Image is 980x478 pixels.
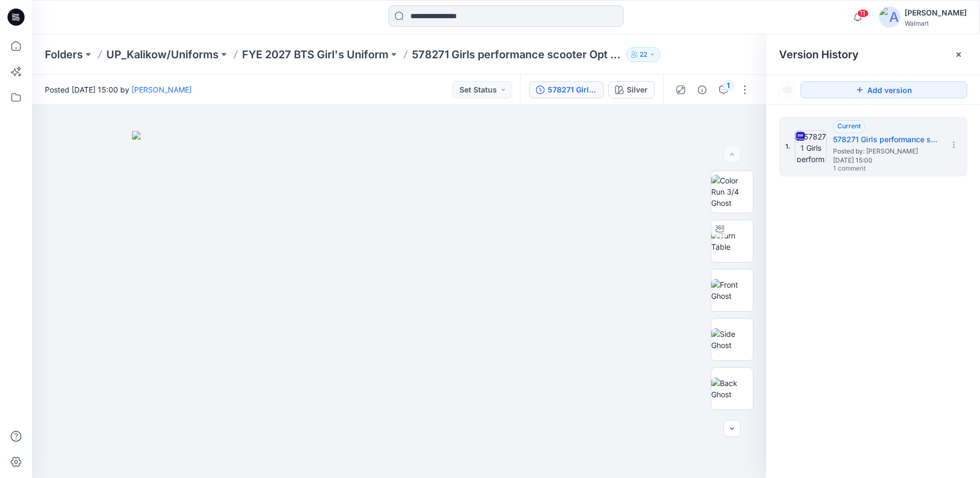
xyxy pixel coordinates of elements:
span: Version History [779,48,859,61]
span: 1. [785,142,790,151]
a: [PERSON_NAME] [131,85,192,94]
span: Posted by: Gina Cowan [833,146,940,157]
div: Walmart [905,19,967,27]
p: 22 [640,49,647,60]
img: 578271 Girls performance scooter Opt 2 sz 8 rev length 9-4-25 [795,130,827,163]
span: 11 [857,9,869,18]
button: Show Hidden Versions [779,81,796,98]
a: Folders [45,47,83,62]
a: UP_Kalikow/Uniforms [106,47,219,62]
span: 1 comment [833,165,908,173]
button: 578271 Girls performance scooter Opt 2 sz 8 rev length [DATE] [529,81,604,98]
h5: 578271 Girls performance scooter Opt 2 sz 8 rev length 9-4-25 [833,133,940,146]
img: Back Ghost [711,377,753,400]
button: Close [954,50,963,59]
span: Current [837,122,861,130]
img: Side Ghost [711,328,753,351]
button: 1 [715,81,732,98]
img: Turn Table [711,230,753,252]
img: eyJhbGciOiJIUzI1NiIsImtpZCI6IjAiLCJzbHQiOiJzZXMiLCJ0eXAiOiJKV1QifQ.eyJkYXRhIjp7InR5cGUiOiJzdG9yYW... [132,131,666,478]
span: [DATE] 15:00 [833,157,940,164]
button: 22 [626,47,660,62]
div: Silver [627,84,648,96]
span: Posted [DATE] 15:00 by [45,84,192,95]
div: 578271 Girls performance scooter Opt 2 sz 8 rev length [DATE] [548,84,597,96]
div: [PERSON_NAME] [905,6,967,19]
img: avatar [879,6,900,28]
img: Front Ghost [711,279,753,302]
button: Silver [608,81,655,98]
button: Add version [800,81,967,98]
p: 578271 Girls performance scooter Opt 2 sz 8 [412,47,622,62]
div: 1 [723,80,734,91]
a: FYE 2027 BTS Girl's Uniform [242,47,388,62]
button: Details [694,81,711,98]
img: Color Run 3/4 Ghost [711,175,753,209]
